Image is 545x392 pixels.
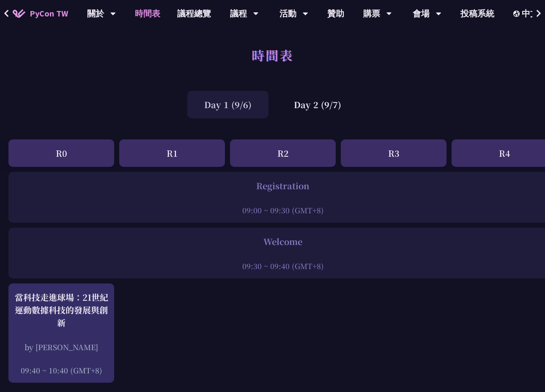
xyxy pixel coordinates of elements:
div: R3 [341,139,446,167]
div: R0 [8,139,114,167]
div: by [PERSON_NAME] [13,342,110,352]
h1: 時間表 [252,42,293,68]
img: Locale Icon [513,11,522,17]
div: 當科技走進球場：21世紀運動數據科技的發展與創新 [13,291,110,329]
a: PyCon TW [4,3,77,24]
div: R1 [119,139,225,167]
span: PyCon TW [30,7,68,20]
div: Day 1 (9/6) [187,91,268,118]
div: R2 [230,139,336,167]
img: Home icon of PyCon TW 2025 [13,9,25,18]
div: 09:40 ~ 10:40 (GMT+8) [13,365,110,376]
div: Day 2 (9/7) [277,91,358,118]
a: 當科技走進球場：21世紀運動數據科技的發展與創新 by [PERSON_NAME] 09:40 ~ 10:40 (GMT+8) [13,291,110,376]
